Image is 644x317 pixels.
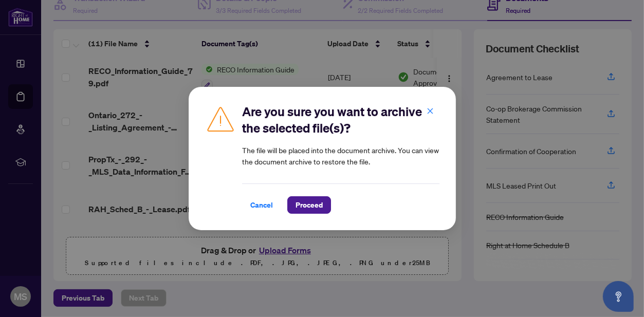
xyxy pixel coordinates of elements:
button: Cancel [242,196,281,214]
article: The file will be placed into the document archive. You can view the document archive to restore t... [242,144,439,167]
span: close [427,107,434,115]
span: Cancel [250,197,273,213]
button: Proceed [287,196,331,214]
button: Open asap [603,281,634,312]
img: Caution Icon [205,103,236,134]
h2: Are you sure you want to archive the selected file(s)? [242,103,439,136]
span: Proceed [296,197,323,213]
